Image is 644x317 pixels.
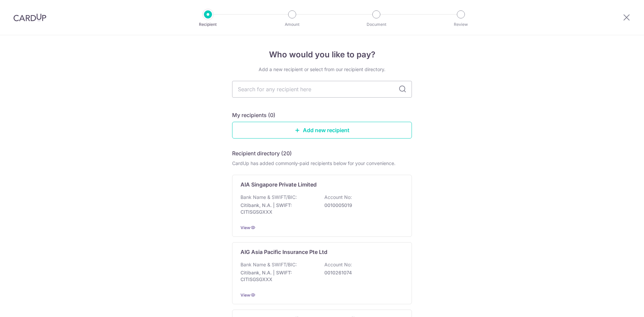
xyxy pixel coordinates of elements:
input: Search for any recipient here [232,81,412,98]
p: AIA Singapore Private Limited [240,180,317,189]
p: AIG Asia Pacific Insurance Pte Ltd [240,248,327,256]
a: View [240,293,250,298]
p: Account No: [324,261,352,268]
h4: Who would you like to pay? [232,49,412,61]
h5: Recipient directory (20) [232,149,292,157]
a: View [240,225,250,230]
p: Bank Name & SWIFT/BIC: [240,194,297,201]
a: Add new recipient [232,122,412,139]
p: Recipient [183,21,233,28]
p: Review [436,21,486,28]
div: CardUp has added commonly-paid recipients below for your convenience. [232,160,412,167]
h5: My recipients (0) [232,111,275,119]
p: Amount [267,21,317,28]
img: CardUp [13,13,46,21]
p: Bank Name & SWIFT/BIC: [240,261,297,268]
p: Account No: [324,194,352,201]
p: 0010261074 [324,269,399,276]
p: Citibank, N.A. | SWIFT: CITISGSGXXX [240,269,316,283]
p: 0010005019 [324,202,399,209]
p: Citibank, N.A. | SWIFT: CITISGSGXXX [240,202,316,215]
div: Add a new recipient or select from our recipient directory. [232,66,412,73]
p: Document [352,21,401,28]
iframe: Opens a widget where you can find more information [601,297,637,314]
